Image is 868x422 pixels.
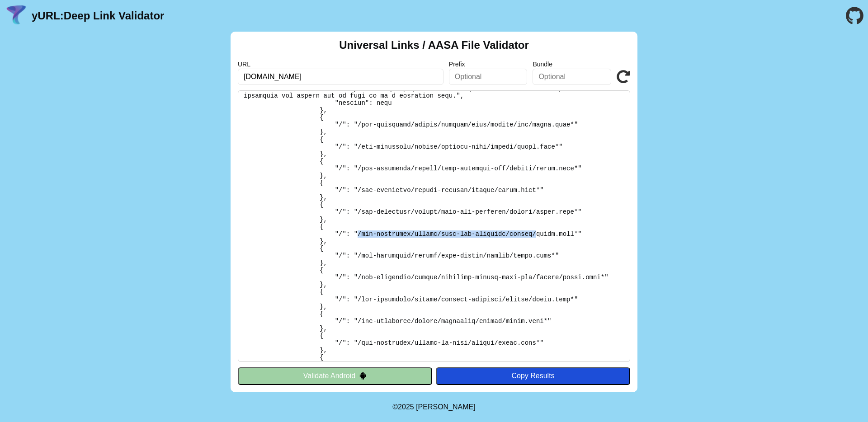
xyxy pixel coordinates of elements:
[436,367,630,384] button: Copy Results
[449,69,528,85] input: Optional
[392,392,475,422] footer: ©
[533,69,611,85] input: Optional
[238,61,443,68] label: URL
[416,403,476,411] a: Michael Ibragimchayev's Personal Site
[533,61,611,68] label: Bundle
[339,39,529,52] h2: Universal Links / AASA File Validator
[238,367,432,384] button: Validate Android
[449,61,528,68] label: Prefix
[440,372,626,380] div: Copy Results
[398,403,414,411] span: 2025
[238,90,630,362] pre: Lorem ipsu do: sitam://consecteturadipis.elitse.do/eiusm-tem-inci-utlaboreetd Ma Aliquaen: Admi V...
[238,69,443,85] input: Required
[359,372,367,380] img: droidIcon.svg
[32,9,164,22] a: yURL:Deep Link Validator
[5,4,28,28] img: yURL Logo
